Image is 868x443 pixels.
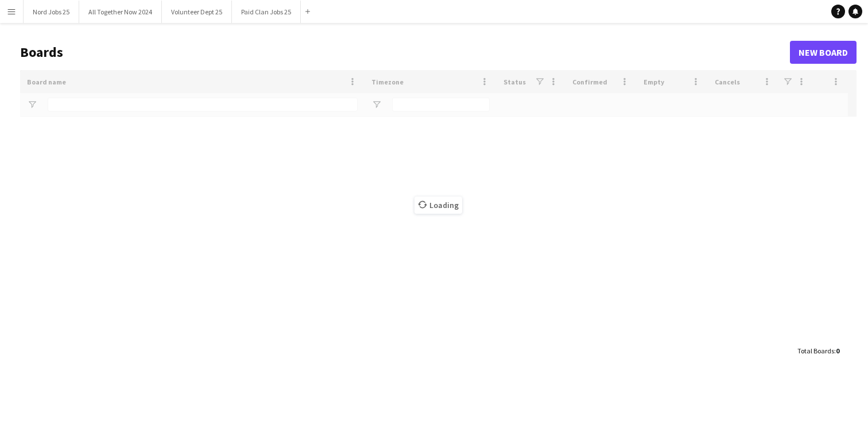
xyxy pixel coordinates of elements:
[797,340,839,362] div: :
[162,1,232,23] button: Volunteer Dept 25
[414,197,462,214] span: Loading
[232,1,301,23] button: Paid Clan Jobs 25
[20,44,790,61] h1: Boards
[24,1,79,23] button: Nord Jobs 25
[797,346,834,355] span: Total Boards
[79,1,162,23] button: All Together Now 2024
[836,346,839,355] span: 0
[790,41,857,64] a: New Board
